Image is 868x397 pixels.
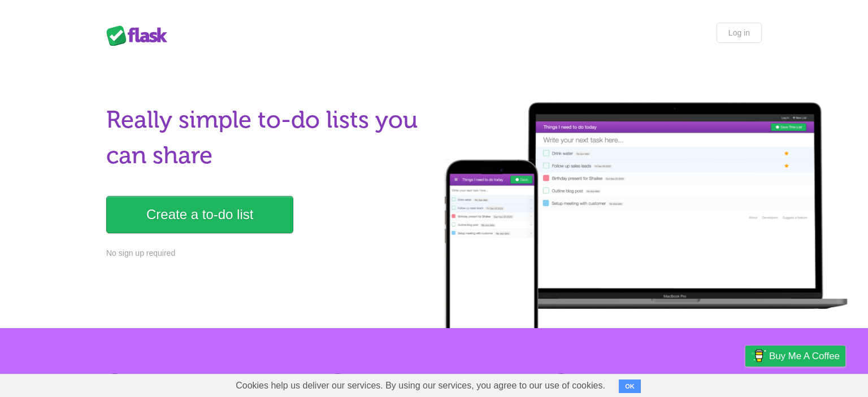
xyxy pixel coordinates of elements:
[106,102,427,173] h1: Really simple to-do lists you can share
[553,373,762,389] h2: Access from any device.
[745,346,845,367] a: Buy me a coffee
[329,373,539,389] h2: Share lists with ease.
[751,346,766,365] img: Buy me a coffee
[106,373,315,389] h2: No sign up. Nothing to install.
[619,379,641,393] button: OK
[106,196,293,233] a: Create a to-do list
[106,25,174,46] div: Flask Lists
[769,346,840,366] span: Buy me a coffee
[224,374,617,397] span: Cookies help us deliver our services. By using our services, you agree to our use of cookies.
[717,23,762,43] a: Log in
[106,247,427,259] p: No sign up required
